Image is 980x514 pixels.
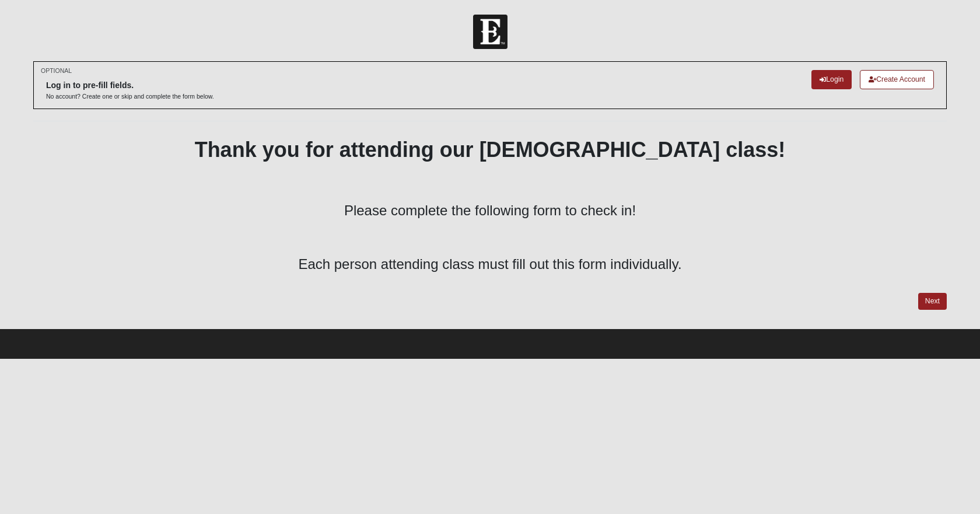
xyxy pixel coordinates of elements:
b: Thank you for attending our [DEMOGRAPHIC_DATA] class! [195,138,786,162]
a: Next [918,293,947,310]
p: No account? Create one or skip and complete the form below. [46,92,214,101]
a: Create Account [860,70,934,89]
span: Each person attending class must fill out this form individually. [298,256,681,272]
small: OPTIONAL [41,67,72,75]
img: Church of Eleven22 Logo [473,15,508,49]
h6: Log in to pre-fill fields. [46,81,214,90]
a: Login [811,70,852,89]
span: Please complete the following form to check in! [344,202,636,218]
